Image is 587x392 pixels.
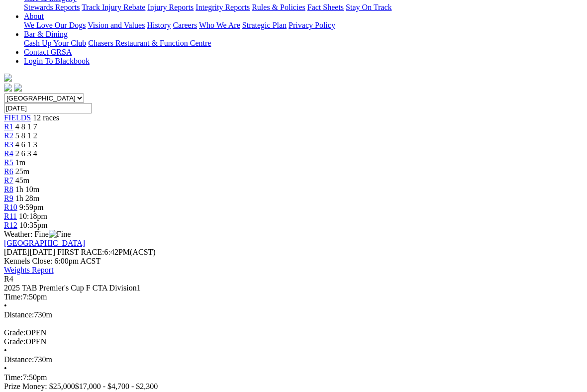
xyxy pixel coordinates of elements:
[75,382,158,391] span: $17,000 - $4,700 - $2,300
[346,3,391,11] a: Stay On Track
[4,346,7,355] span: •
[4,248,55,256] span: [DATE]
[4,194,13,202] a: R9
[173,21,197,29] a: Careers
[4,293,23,301] span: Time:
[57,248,156,256] span: 6:42PM(ACST)
[4,248,30,256] span: [DATE]
[15,167,29,176] span: 25m
[19,221,48,229] span: 10:35pm
[4,328,26,337] span: Grade:
[24,12,44,20] a: About
[4,301,7,310] span: •
[24,48,72,56] a: Contact GRSA
[15,185,39,194] span: 1h 10m
[196,3,250,11] a: Integrity Reports
[4,310,34,319] span: Distance:
[147,21,171,29] a: History
[24,21,86,29] a: We Love Our Dogs
[4,176,13,185] a: R7
[4,185,13,194] a: R8
[14,84,22,92] img: twitter.svg
[4,266,54,274] a: Weights Report
[24,57,90,65] a: Login To Blackbook
[4,373,583,382] div: 7:50pm
[4,140,13,149] a: R3
[4,230,71,238] span: Weather: Fine
[307,3,344,11] a: Fact Sheets
[24,3,583,12] div: Care & Integrity
[4,275,13,283] span: R4
[4,239,85,247] a: [GEOGRAPHIC_DATA]
[4,203,17,211] a: R10
[4,382,583,391] div: Prize Money: $25,000
[4,373,23,382] span: Time:
[15,122,37,131] span: 4 8 1 7
[57,248,104,256] span: FIRST RACE:
[88,39,211,47] a: Chasers Restaurant & Function Centre
[4,355,34,364] span: Distance:
[4,221,17,229] a: R12
[252,3,305,11] a: Rules & Policies
[4,84,12,92] img: facebook.svg
[4,122,13,131] a: R1
[4,284,583,293] div: 2025 TAB Premier's Cup F CTA Division1
[4,113,31,122] a: FIELDS
[4,158,13,167] a: R5
[15,131,37,140] span: 5 8 1 2
[88,21,145,29] a: Vision and Values
[82,3,145,11] a: Track Injury Rebate
[4,167,13,176] a: R6
[4,337,26,346] span: Grade:
[15,194,39,202] span: 1h 28m
[49,230,71,239] img: Fine
[4,328,583,337] div: OPEN
[289,21,335,29] a: Privacy Policy
[4,212,17,220] a: R11
[15,140,37,149] span: 4 6 1 3
[4,257,583,266] div: Kennels Close: 6:00pm ACST
[24,21,583,30] div: About
[4,149,13,158] a: R4
[24,3,80,11] a: Stewards Reports
[33,113,59,122] span: 12 races
[24,30,68,38] a: Bar & Dining
[4,131,13,140] a: R2
[199,21,240,29] a: Who We Are
[4,364,7,373] span: •
[24,39,86,47] a: Cash Up Your Club
[4,74,12,82] img: logo-grsa-white.png
[4,310,583,319] div: 730m
[15,176,29,185] span: 45m
[242,21,287,29] a: Strategic Plan
[19,203,44,211] span: 9:59pm
[19,212,47,220] span: 10:18pm
[15,149,37,158] span: 2 6 3 4
[4,337,583,346] div: OPEN
[4,355,583,364] div: 730m
[4,293,583,301] div: 7:50pm
[15,158,25,167] span: 1m
[24,39,583,48] div: Bar & Dining
[4,103,92,113] input: Select date
[147,3,194,11] a: Injury Reports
